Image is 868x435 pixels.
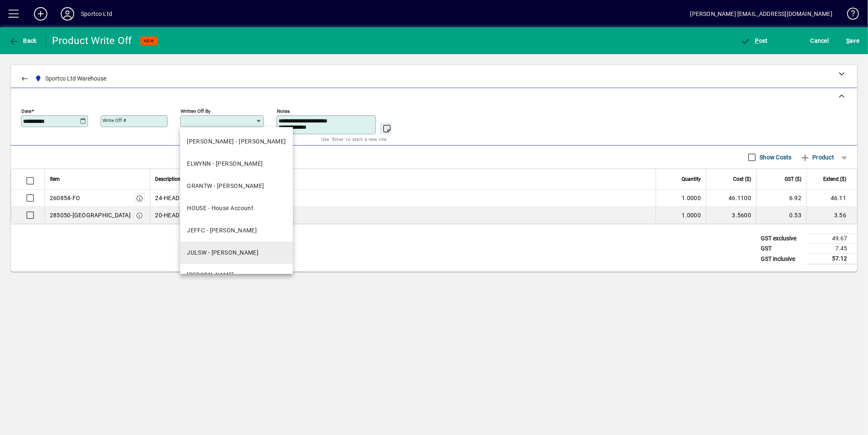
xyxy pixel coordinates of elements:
div: Sportco Ltd [81,7,112,21]
td: 20-HEAD Wristband 2.5" Navy 2 Pack [150,207,656,224]
mat-label: Written off by [181,108,210,114]
div: Product Write Off [52,34,132,47]
div: 285050-[GEOGRAPHIC_DATA] [50,211,131,219]
span: S [846,37,850,44]
td: 46.11 [806,190,857,207]
td: 7.45 [807,244,857,254]
td: GST inclusive [757,254,807,264]
td: 1.0000 [656,190,706,207]
mat-option: HOUSE - House Account [180,197,293,219]
div: JULSW - [PERSON_NAME] [187,248,258,257]
a: Knowledge Base [841,2,858,29]
span: Description [155,175,181,184]
td: 1.0000 [656,207,706,224]
div: ELWYNN - [PERSON_NAME] [187,159,263,168]
mat-option: JULSW - Juls Weir [180,242,293,264]
button: Cancel [809,33,831,48]
td: 6.92 [756,190,806,207]
mat-label: Write Off # [103,117,126,123]
td: 49.67 [807,234,857,244]
td: 3.56 [806,207,857,224]
span: Cancel [811,34,829,47]
button: Back [7,33,39,48]
button: Save [844,33,861,48]
div: HOUSE - House Account [187,204,253,213]
mat-option: JUSTINEL - Justine Lee [180,264,293,286]
mat-option: GRANTW - Grant Williams [180,175,293,197]
td: 0.53 [756,207,806,224]
mat-label: Notes [277,108,290,114]
span: Product [800,151,834,164]
mat-option: ELWYNN - Elwynn Tamahaga [180,153,293,175]
td: 24-HEAD Tour Backpack 25L FO r [150,190,656,207]
span: ost [741,37,768,44]
button: Product [796,150,838,165]
div: [PERSON_NAME] [187,271,234,279]
span: GST ($) [785,175,801,184]
div: [PERSON_NAME] [EMAIL_ADDRESS][DOMAIN_NAME] [690,7,832,21]
td: 46.1100 [706,190,756,207]
mat-hint: Use 'Enter' to start a new line [321,134,387,144]
mat-label: Date [21,108,31,114]
span: Cost ($) [733,175,751,184]
div: 260854-FO [50,194,80,202]
mat-option: JEFFC - Jeff Copsey [180,219,293,242]
button: Add [27,6,54,21]
div: [PERSON_NAME] - [PERSON_NAME] [187,137,286,146]
span: NEW [144,38,154,44]
span: Item [50,175,60,184]
td: GST [757,244,807,254]
span: P [755,37,759,44]
span: Quantity [682,175,701,184]
span: Extend ($) [823,175,846,184]
span: ave [846,34,859,47]
mat-option: DAVID - David Murphy [180,130,293,153]
td: GST exclusive [757,234,807,244]
span: Back [9,37,37,44]
td: 3.5600 [706,207,756,224]
div: JEFFC - [PERSON_NAME] [187,226,257,235]
div: GRANTW - [PERSON_NAME] [187,182,264,190]
button: Post [739,33,770,48]
label: Show Costs [758,153,792,161]
button: Profile [54,6,81,21]
td: 57.12 [807,254,857,264]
